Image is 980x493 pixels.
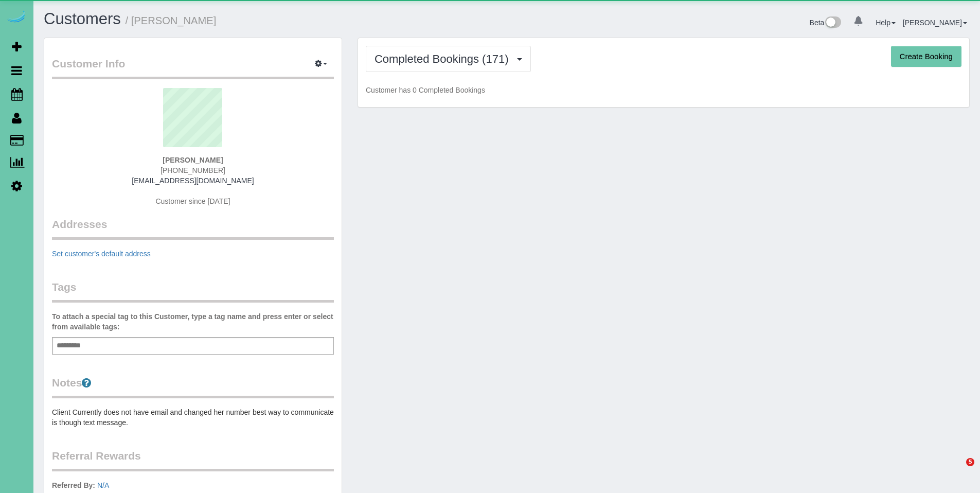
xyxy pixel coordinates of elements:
[810,19,842,27] a: Beta
[161,166,225,174] span: [PHONE_NUMBER]
[52,311,334,332] label: To attach a special tag to this Customer, type a tag name and press enter or select from availabl...
[52,279,334,303] legend: Tags
[903,19,967,27] a: [PERSON_NAME]
[6,10,27,25] img: Automaid Logo
[52,56,334,79] legend: Customer Info
[52,480,95,490] label: Referred By:
[132,177,254,185] a: [EMAIL_ADDRESS][DOMAIN_NAME]
[52,250,151,258] a: Set customer's default address
[966,458,974,466] span: 5
[375,52,513,65] span: Completed Bookings (171)
[52,448,334,471] legend: Referral Rewards
[876,19,896,27] a: Help
[163,156,223,164] strong: [PERSON_NAME]
[52,407,334,428] pre: Client Currently does not have email and changed her number best way to communicate is though tex...
[891,46,961,67] button: Create Booking
[945,458,970,483] iframe: Intercom live chat
[44,10,121,28] a: Customers
[366,46,531,72] button: Completed Bookings (171)
[366,85,961,95] p: Customer has 0 Completed Bookings
[824,16,841,30] img: New interface
[52,375,334,398] legend: Notes
[155,197,230,205] span: Customer since [DATE]
[97,481,109,489] a: N/A
[126,15,217,26] small: / [PERSON_NAME]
